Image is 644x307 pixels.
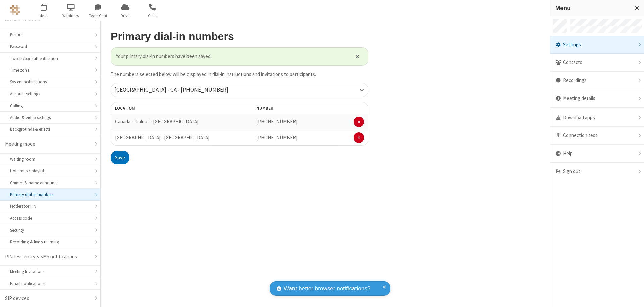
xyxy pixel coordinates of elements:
[10,168,90,174] div: Hold music playlist
[10,203,90,209] div: Moderator PIN
[555,5,629,11] h3: Menu
[113,13,138,19] span: Drive
[10,114,90,121] div: Audio & video settings
[5,253,90,261] div: PIN-less entry & SMS notifications
[10,90,90,97] div: Account settings
[256,118,297,125] span: [PHONE_NUMBER]
[111,114,214,129] td: Canada - Dialout - [GEOGRAPHIC_DATA]
[10,227,90,233] div: Security
[10,55,90,62] div: Two-factor authentication
[86,13,111,19] span: Team Chat
[111,151,129,164] button: Save
[10,43,90,50] div: Password
[550,36,644,54] div: Settings
[114,86,228,94] span: [GEOGRAPHIC_DATA] - CA - [PHONE_NUMBER]
[111,30,368,42] h2: Primary dial-in numbers
[5,140,90,148] div: Meeting mode
[10,239,90,245] div: Recording & live streaming
[5,295,90,302] div: SIP devices
[140,13,165,19] span: Calls
[550,163,644,180] div: Sign out
[10,215,90,221] div: Access code
[10,126,90,132] div: Backgrounds & effects
[284,284,370,293] span: Want better browser notifications?
[550,89,644,108] div: Meeting details
[10,32,90,38] div: Picture
[550,72,644,90] div: Recordings
[10,79,90,85] div: System notifications
[58,13,84,19] span: Webinars
[10,103,90,109] div: Calling
[10,280,90,287] div: Email notifications
[10,5,20,15] img: QA Selenium DO NOT DELETE OR CHANGE
[550,109,644,127] div: Download apps
[256,134,297,141] span: [PHONE_NUMBER]
[111,102,214,114] th: Location
[352,51,363,61] button: Close alert
[31,13,56,19] span: Meet
[10,180,90,186] div: Chimes & name announce
[627,290,639,302] iframe: Chat
[550,127,644,145] div: Connection test
[550,54,644,72] div: Contacts
[10,268,90,275] div: Meeting Invitations
[10,156,90,162] div: Waiting room
[550,145,644,163] div: Help
[111,130,214,146] td: [GEOGRAPHIC_DATA] - [GEOGRAPHIC_DATA]
[10,67,90,73] div: Time zone
[116,53,347,60] span: Your primary dial-in numbers have been saved.
[10,191,90,198] div: Primary dial-in numbers
[252,102,368,114] th: Number
[111,71,368,78] p: The numbers selected below will be displayed in dial-in instructions and invitations to participa...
